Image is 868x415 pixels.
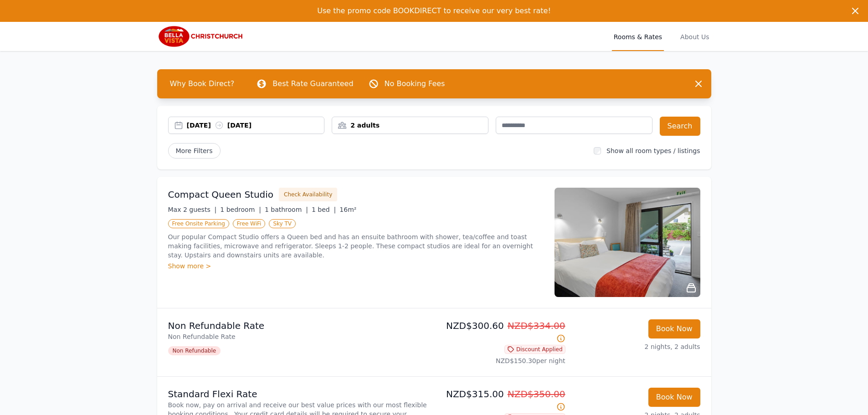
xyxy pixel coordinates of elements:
div: [DATE] [DATE] [187,121,324,130]
span: Max 2 guests | [168,206,217,213]
span: Free WiFi [233,219,266,228]
button: Search [660,117,700,136]
p: Non Refundable Rate [168,319,431,332]
p: 2 nights, 2 adults [573,342,700,351]
button: Book Now [648,319,700,338]
a: About Us [678,22,711,51]
span: 1 bedroom | [220,206,261,213]
p: No Booking Fees [385,78,445,89]
h3: Compact Queen Studio [168,188,274,201]
div: 2 adults [332,121,488,130]
p: Non Refundable Rate [168,332,431,341]
span: Why Book Direct? [163,75,242,93]
span: More Filters [168,143,221,159]
span: Free Onsite Parking [168,219,229,228]
p: NZD$315.00 [438,388,565,413]
img: Bella Vista Christchurch [157,26,245,47]
span: Sky TV [269,219,296,228]
p: Our popular Compact Studio offers a Queen bed and has an ensuite bathroom with shower, tea/coffee... [168,232,544,260]
span: 1 bathroom | [265,206,308,213]
p: Best Rate Guaranteed [272,78,353,89]
p: NZD$150.30 per night [438,356,565,365]
span: Non Refundable [168,346,221,355]
a: Rooms & Rates [612,22,664,51]
label: Show all room types / listings [606,147,700,154]
button: Check Availability [279,188,337,201]
p: NZD$300.60 [438,319,565,345]
button: Book Now [648,388,700,407]
div: Show more > [168,261,544,271]
span: 1 bed | [312,206,336,213]
span: NZD$334.00 [508,320,565,331]
span: 16m² [339,206,356,213]
span: Discount Applied [504,345,565,354]
span: Use the promo code BOOKDIRECT to receive our very best rate! [317,6,551,15]
span: NZD$350.00 [508,389,565,400]
p: Standard Flexi Rate [168,388,431,400]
